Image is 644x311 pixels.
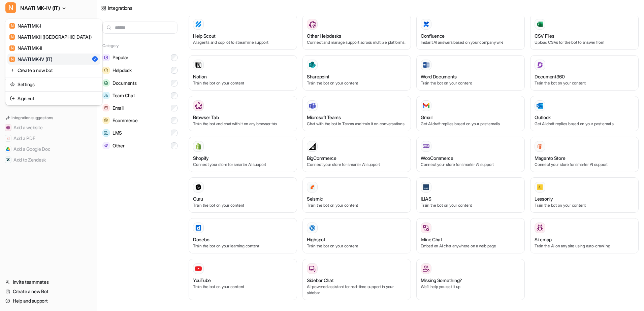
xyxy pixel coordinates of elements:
span: N [5,2,16,13]
div: NAATI MK-IV (IT) [9,56,53,63]
span: N [9,34,15,40]
span: N [9,57,15,62]
div: NNAATI MK-IV (IT) [5,19,102,105]
a: Create a new bot [7,65,100,76]
img: reset [10,95,15,102]
img: reset [10,81,15,88]
img: reset [10,67,15,74]
span: N [9,45,15,51]
div: NAATI MK-II [9,44,42,51]
div: NAATI MK-I [9,22,41,29]
a: Sign out [7,93,100,104]
a: Settings [7,79,100,90]
div: NAATI MKIII ([GEOGRAPHIC_DATA]) [9,33,92,40]
span: N [9,23,15,29]
span: NAATI MK-IV (IT) [20,3,60,13]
